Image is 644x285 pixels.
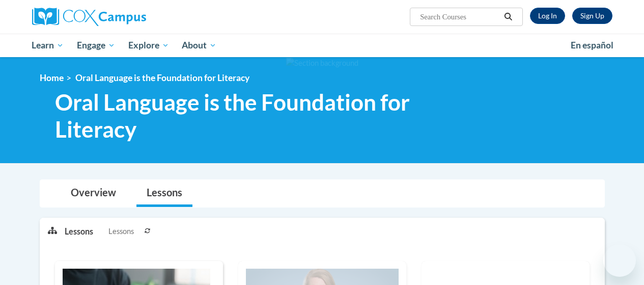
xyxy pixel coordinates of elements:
[128,39,169,51] span: Explore
[61,180,126,207] a: Overview
[75,72,249,83] span: Oral Language is the Foundation for Literacy
[603,244,636,277] iframe: Button to launch messaging window
[32,8,146,26] img: Cox Campus
[40,72,64,83] a: Home
[108,226,134,237] span: Lessons
[571,40,613,50] span: En español
[419,11,500,23] input: Search Courses
[32,39,64,51] span: Learn
[136,180,192,207] a: Lessons
[24,34,620,57] div: Main menu
[77,39,115,51] span: Engage
[70,34,122,57] a: Engage
[530,8,565,24] a: Log In
[25,34,71,57] a: Learn
[286,58,358,69] img: Section background
[65,226,93,237] p: Lessons
[122,34,176,57] a: Explore
[182,39,216,51] span: About
[55,89,475,143] span: Oral Language is the Foundation for Literacy
[175,34,223,57] a: About
[572,8,612,24] a: Register
[500,11,516,23] button: Search
[32,8,215,26] a: Cox Campus
[564,35,620,56] a: En español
